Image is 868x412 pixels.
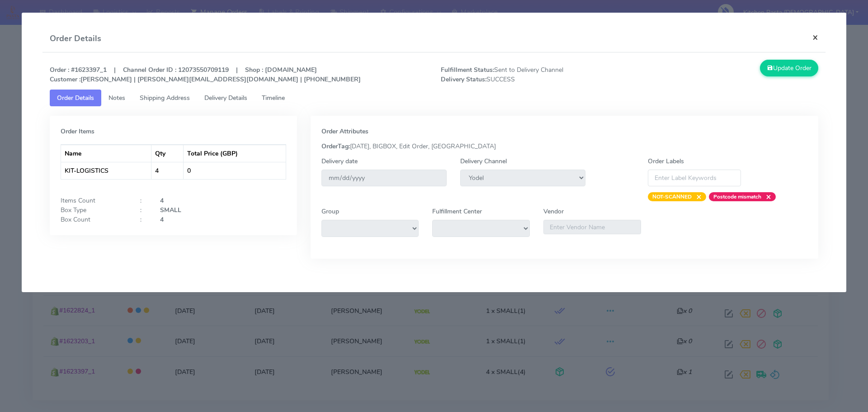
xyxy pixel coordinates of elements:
[50,75,80,84] strong: Customer :
[50,66,361,84] strong: Order : #1623397_1 | Channel Order ID : 12073550709119 | Shop : [DOMAIN_NAME] [PERSON_NAME] | [PE...
[54,205,133,215] div: Box Type
[151,162,183,179] td: 4
[805,25,826,49] button: Close
[441,75,486,84] strong: Delivery Status:
[648,170,741,186] input: Enter Label Keywords
[61,127,94,136] strong: Order Items
[184,145,286,162] th: Total Price (GBP)
[321,207,339,216] label: Group
[54,196,133,205] div: Items Count
[184,162,286,179] td: 0
[108,94,125,102] span: Notes
[761,192,771,201] span: ×
[50,33,101,45] h4: Order Details
[50,90,819,106] ul: Tabs
[160,215,164,224] strong: 4
[57,94,94,102] span: Order Details
[133,205,153,215] div: :
[133,196,153,205] div: :
[54,215,133,224] div: Box Count
[432,207,482,216] label: Fulfillment Center
[460,156,507,166] label: Delivery Channel
[160,196,164,205] strong: 4
[204,94,247,102] span: Delivery Details
[262,94,285,102] span: Timeline
[652,193,692,200] strong: NOT-SCANNED
[321,127,368,136] strong: Order Attributes
[434,65,630,84] span: Sent to Delivery Channel SUCCESS
[321,156,358,166] label: Delivery date
[315,142,815,151] div: [DATE], BIGBOX, Edit Order, [GEOGRAPHIC_DATA]
[133,215,153,224] div: :
[151,145,183,162] th: Qty
[160,206,181,214] strong: SMALL
[760,60,819,76] button: Update Order
[543,220,641,234] input: Enter Vendor Name
[321,142,350,151] strong: OrderTag:
[61,162,152,179] td: KIT-LOGISTICS
[140,94,190,102] span: Shipping Address
[692,192,702,201] span: ×
[713,193,761,200] strong: Postcode mismatch
[543,207,564,216] label: Vendor
[61,145,152,162] th: Name
[441,66,494,74] strong: Fulfillment Status:
[648,156,684,166] label: Order Labels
